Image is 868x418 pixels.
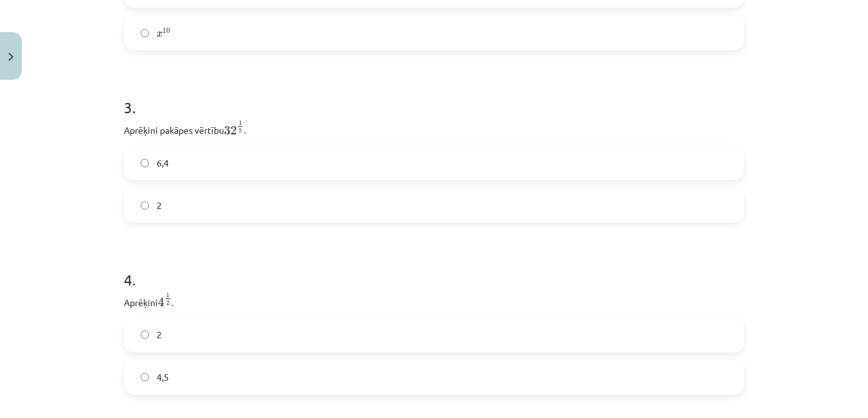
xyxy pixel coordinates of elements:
[124,120,744,138] p: Aprēķini pakāpes vērtību .
[157,32,162,37] span: x
[157,370,169,384] span: 4,5
[157,199,162,212] span: 2
[141,201,149,210] input: 2
[166,293,169,297] span: 1
[157,156,169,170] span: 6,4
[124,292,744,310] p: Aprēķini .
[141,373,149,381] input: 4,5
[124,76,744,116] h1: 3 .
[224,126,237,135] span: 32
[141,159,149,167] input: 6,4
[239,129,242,133] span: 5
[141,331,149,339] input: 2
[157,328,162,341] span: 2
[124,248,744,288] h1: 4 .
[8,53,13,61] img: icon-close-lesson-0947bae3869378f0d4975bcd49f059093ad1ed9edebbc8119c70593378902aed.svg
[158,297,164,307] span: 4
[162,28,170,34] span: 10
[166,300,169,305] span: 2
[239,120,242,125] span: 1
